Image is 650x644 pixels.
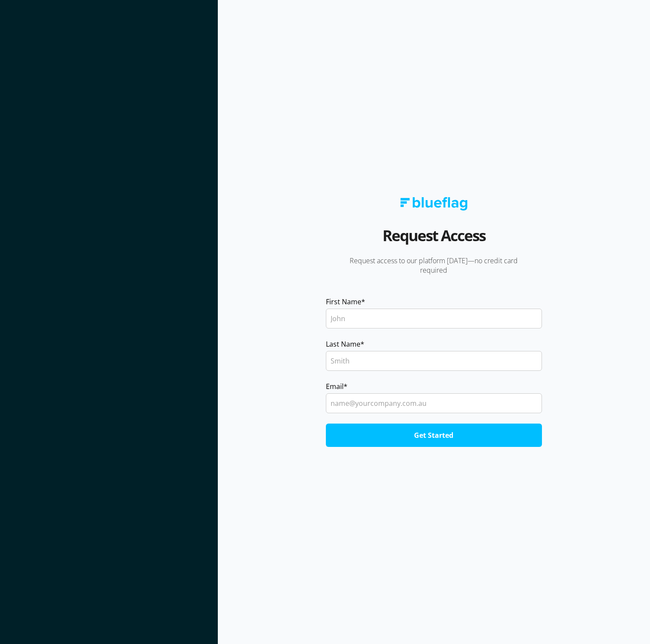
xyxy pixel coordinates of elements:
p: Request access to our platform [DATE]—no credit card required [326,256,542,275]
input: Get Started [326,424,542,447]
input: Smith [326,351,542,371]
img: Blue Flag logo [400,197,468,210]
span: First Name [326,296,361,307]
span: Last Name [326,339,360,349]
h2: Request Access [382,223,485,256]
input: name@yourcompany.com.au [326,393,542,413]
input: John [326,309,542,328]
span: Email [326,381,344,392]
